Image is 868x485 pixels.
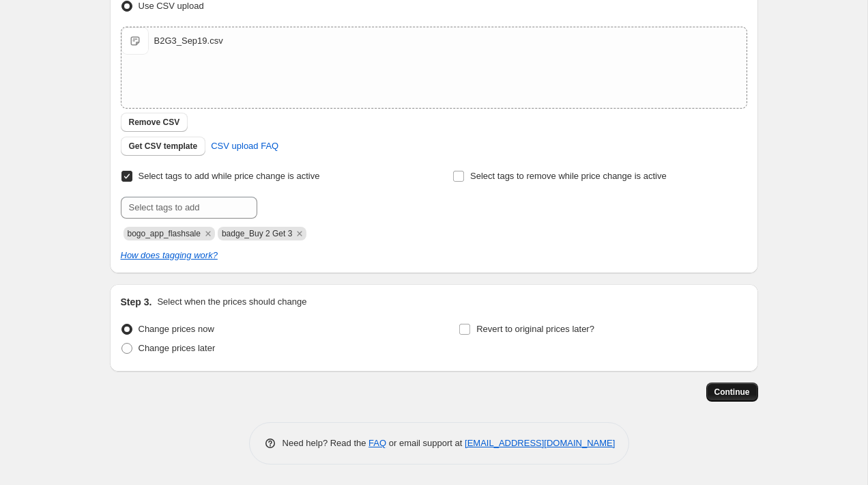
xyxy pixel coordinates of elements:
button: Get CSV template [121,137,206,156]
span: Revert to original prices later? [476,324,594,334]
a: [EMAIL_ADDRESS][DOMAIN_NAME] [465,438,615,448]
span: Change prices now [139,324,214,334]
div: B2G3_Sep19.csv [154,34,223,48]
span: Select tags to add while price change is active [139,171,320,181]
span: bogo_app_flashsale [128,229,201,238]
span: Remove CSV [129,117,180,128]
span: Change prices later [139,343,216,353]
span: Continue [714,387,750,398]
a: How does tagging work? [121,250,218,260]
button: Remove badge_Buy 2 Get 3 [293,227,306,240]
a: FAQ [368,438,386,448]
span: Select tags to remove while price change is active [470,171,667,181]
button: Remove CSV [121,113,188,132]
span: or email support at [386,438,465,448]
span: CSV upload FAQ [211,139,278,153]
input: Select tags to add [121,197,257,219]
span: badge_Buy 2 Get 3 [222,229,292,238]
span: Use CSV upload [139,1,204,11]
span: Get CSV template [129,141,198,152]
button: Continue [706,383,758,402]
button: Remove bogo_app_flashsale [202,227,214,240]
p: Select when the prices should change [157,295,306,309]
h2: Step 3. [121,295,152,309]
span: Need help? Read the [283,438,369,448]
a: CSV upload FAQ [203,135,287,157]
